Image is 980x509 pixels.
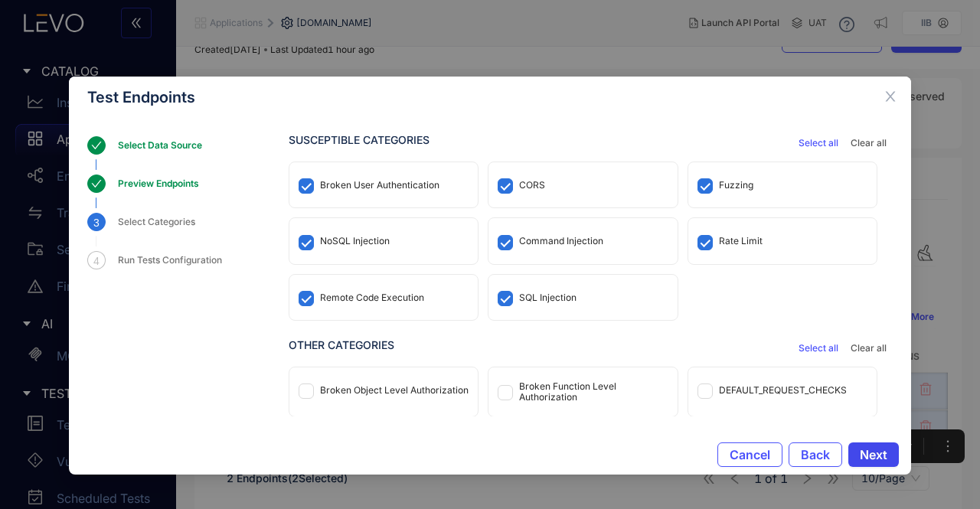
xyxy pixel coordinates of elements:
[870,77,911,118] button: Close
[87,175,289,211] div: Preview Endpoints
[91,140,102,151] span: check
[719,236,763,246] div: Rate Limit
[519,381,668,403] div: Broken Function Level Authorization
[730,448,770,462] span: Cancel
[719,180,753,191] div: Fuzzing
[717,442,782,467] button: Cancel
[789,442,842,467] button: Back
[87,89,893,106] div: Test Endpoints
[87,136,289,173] div: Select Data Source
[519,292,577,303] div: SQL Injection
[884,90,897,103] span: close
[851,138,887,148] span: Clear all
[519,180,545,191] div: CORS
[801,448,830,462] span: Back
[320,180,439,191] div: Broken User Authentication
[519,236,603,246] div: Command Injection
[118,136,211,155] div: Select Data Source
[792,134,844,152] button: Select all
[320,385,469,396] div: Broken Object Level Authorization
[118,251,231,269] div: Run Tests Configuration
[799,138,838,148] span: Select all
[799,343,838,354] span: Select all
[93,255,100,267] span: 4
[87,213,289,250] div: 3Select Categories
[860,448,887,462] span: Next
[844,339,893,357] button: Clear all
[87,251,289,288] div: 4Run Tests Configuration
[93,217,100,229] span: 3
[320,236,390,246] div: NoSQL Injection
[792,339,844,357] button: Select all
[289,134,430,147] h3: Susceptible Categories
[289,339,394,352] h3: Other Categories
[851,343,887,354] span: Clear all
[848,442,899,467] button: Next
[320,292,424,303] div: Remote Code Execution
[844,134,893,152] button: Clear all
[118,175,208,193] div: Preview Endpoints
[719,385,847,396] div: DEFAULT_REQUEST_CHECKS
[91,178,102,189] span: check
[118,213,204,231] div: Select Categories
